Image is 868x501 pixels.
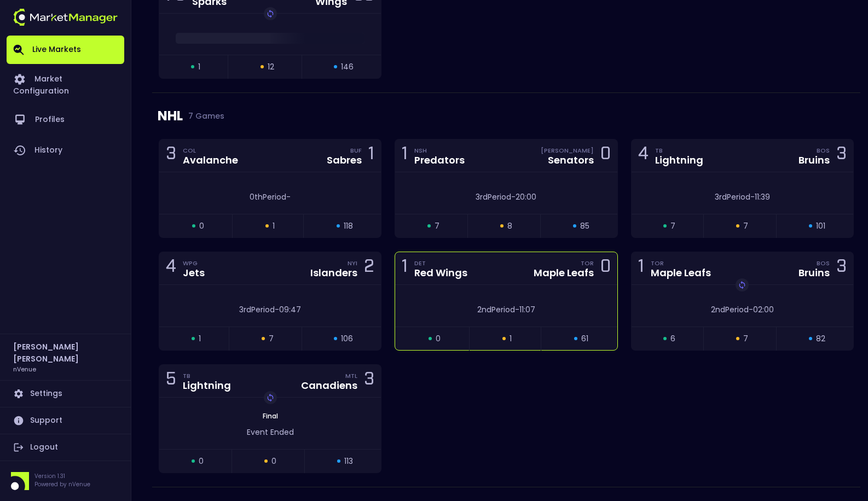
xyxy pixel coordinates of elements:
div: WPG [183,259,205,267]
div: 2 [364,258,374,278]
div: Canadiens [301,381,357,391]
div: 4 [166,258,176,278]
div: 3 [364,371,374,391]
span: 09:47 [279,304,301,315]
span: - [749,304,753,315]
span: 2nd Period [711,304,749,315]
span: 1 [510,333,512,345]
a: History [7,135,124,166]
span: - [286,191,291,202]
span: 101 [816,220,825,232]
span: 7 [743,333,748,345]
span: 85 [580,220,589,232]
div: MTL [345,371,357,380]
p: Powered by nVenue [34,480,90,488]
span: - [275,304,279,315]
span: 61 [581,333,588,345]
span: 11:07 [519,304,535,315]
a: Market Configuration [7,64,124,104]
a: Logout [7,434,124,461]
div: 4 [638,145,649,166]
span: 106 [341,333,353,345]
a: Live Markets [7,36,124,64]
div: Bruins [798,155,830,165]
div: 1 [368,145,374,166]
div: 1 [402,258,408,278]
span: 3rd Period [476,191,511,202]
span: 118 [344,220,353,232]
span: 0 [436,333,441,345]
div: 5 [166,371,176,391]
div: COL [183,146,238,155]
div: TOR [581,259,594,267]
span: 7 [743,220,748,232]
a: Settings [7,381,124,407]
span: 12 [268,61,274,73]
span: - [750,191,755,202]
h2: [PERSON_NAME] [PERSON_NAME] [13,341,118,365]
p: Version 1.31 [34,472,90,480]
div: [PERSON_NAME] [541,146,594,155]
div: BOS [817,146,830,155]
span: 3rd Period [239,304,275,315]
div: TOR [651,259,711,267]
span: 146 [341,61,354,73]
span: 8 [507,220,512,232]
div: NYI [348,259,357,267]
div: TB [655,146,703,155]
span: 7 Games [183,112,224,120]
span: Event Ended [247,427,294,438]
span: 82 [816,333,825,345]
span: 02:00 [753,304,774,315]
div: Maple Leafs [651,268,711,278]
div: 1 [402,145,408,166]
a: Profiles [7,104,124,135]
span: - [515,304,519,315]
img: replayImg [266,9,275,18]
div: Version 1.31Powered by nVenue [7,472,124,490]
div: Lightning [183,381,231,391]
span: 0th Period [250,191,286,202]
span: Final [259,411,281,421]
span: 0 [199,220,204,232]
div: 3 [836,258,847,278]
div: Predators [414,155,465,165]
div: NSH [414,146,465,155]
div: Islanders [310,268,357,278]
span: 1 [199,333,201,345]
div: 3 [166,145,176,166]
div: 0 [600,258,611,278]
span: 1 [273,220,275,232]
div: Senators [548,155,594,165]
div: Lightning [655,155,703,165]
span: 7 [670,220,675,232]
div: 3 [836,145,847,166]
span: 113 [344,456,353,467]
div: 0 [600,145,611,166]
span: - [511,191,516,202]
span: 3rd Period [715,191,750,202]
div: BUF [350,146,362,155]
img: logo [13,9,118,26]
div: Jets [183,268,205,278]
span: 11:39 [755,191,770,202]
div: DET [414,259,467,267]
span: 1 [198,61,200,73]
div: 1 [638,258,644,278]
span: 7 [269,333,274,345]
div: BOS [817,259,830,267]
a: Support [7,407,124,434]
div: Sabres [327,155,362,165]
div: NHL [158,93,855,139]
div: Maple Leafs [534,268,594,278]
span: 2nd Period [477,304,515,315]
img: replayImg [738,281,747,289]
span: 20:00 [516,191,536,202]
img: replayImg [266,393,275,402]
span: 0 [199,456,204,467]
span: 0 [271,456,276,467]
div: Bruins [798,268,830,278]
h3: nVenue [13,365,36,373]
span: 6 [670,333,675,345]
span: 7 [435,220,439,232]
